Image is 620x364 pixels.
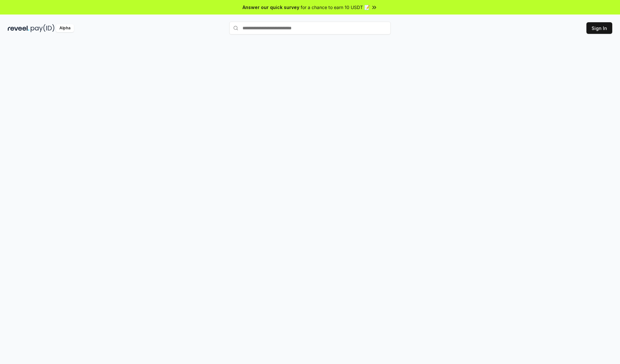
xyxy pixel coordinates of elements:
img: pay_id [31,24,55,32]
span: for a chance to earn 10 USDT 📝 [301,4,370,11]
button: Sign In [586,22,612,34]
img: reveel_dark [8,24,29,32]
span: Answer our quick survey [243,4,299,11]
div: Alpha [56,24,74,32]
